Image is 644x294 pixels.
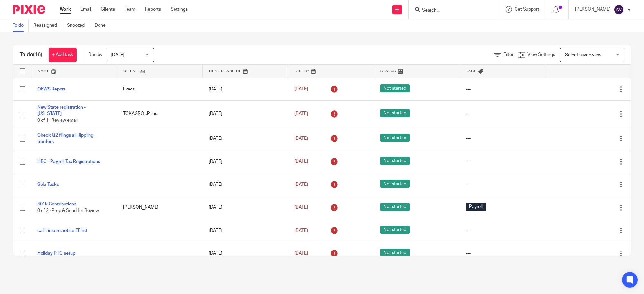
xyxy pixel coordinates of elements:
[575,6,611,13] p: [PERSON_NAME]
[117,100,202,127] td: TOKAGROUP, Inc.
[202,127,288,150] td: [DATE]
[202,219,288,242] td: [DATE]
[614,5,624,15] img: svg%3E
[88,52,102,58] p: Due by
[294,205,308,210] span: [DATE]
[466,203,486,211] span: Payroll
[49,48,77,62] a: + Add task
[466,135,539,142] div: ---
[503,52,514,57] span: Filter
[60,6,71,13] a: Work
[294,182,308,187] span: [DATE]
[117,196,202,219] td: [PERSON_NAME]
[95,19,110,32] a: Done
[294,136,308,141] span: [DATE]
[20,52,42,58] h1: To do
[294,159,308,164] span: [DATE]
[37,182,59,187] a: Sola Tasks
[37,209,99,213] span: 0 of 2 · Prep & Send for Review
[380,157,410,165] span: Not started
[380,249,410,257] span: Not started
[33,19,62,32] a: Reassigned
[466,227,539,234] div: ---
[37,159,100,164] a: HBC - Payroll Tax Registrations
[202,173,288,196] td: [DATE]
[466,110,539,117] div: ---
[527,52,555,57] span: View Settings
[33,52,42,57] span: (16)
[37,202,76,206] a: 401k Contributions
[37,118,78,123] span: 0 of 1 · Review email
[111,53,124,57] span: [DATE]
[37,251,75,256] a: Holiday PTO setup
[202,242,288,265] td: [DATE]
[380,84,410,92] span: Not started
[13,5,45,14] img: Pixie
[565,53,601,57] span: Select saved view
[117,78,202,100] td: Exact_
[67,19,90,32] a: Snoozed
[380,180,410,188] span: Not started
[145,6,161,13] a: Reports
[294,87,308,91] span: [DATE]
[466,181,539,188] div: ---
[294,228,308,233] span: [DATE]
[37,228,87,233] a: call Lima re:notice EE list
[380,134,410,142] span: Not started
[171,6,188,13] a: Settings
[466,158,539,165] div: ---
[380,226,410,234] span: Not started
[380,109,410,117] span: Not started
[37,105,86,116] a: New State registration - [US_STATE]
[466,69,477,73] span: Tags
[125,6,135,13] a: Team
[421,8,479,14] input: Search
[202,150,288,173] td: [DATE]
[202,78,288,100] td: [DATE]
[515,7,539,12] span: Get Support
[202,100,288,127] td: [DATE]
[101,6,115,13] a: Clients
[294,251,308,256] span: [DATE]
[294,111,308,116] span: [DATE]
[37,87,65,91] a: OEWS Report
[37,133,93,144] a: Check Q2 filings all Rippling tranfers
[466,86,539,92] div: ---
[13,19,29,32] a: To do
[466,250,539,257] div: ---
[202,196,288,219] td: [DATE]
[80,6,91,13] a: Email
[380,203,410,211] span: Not started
